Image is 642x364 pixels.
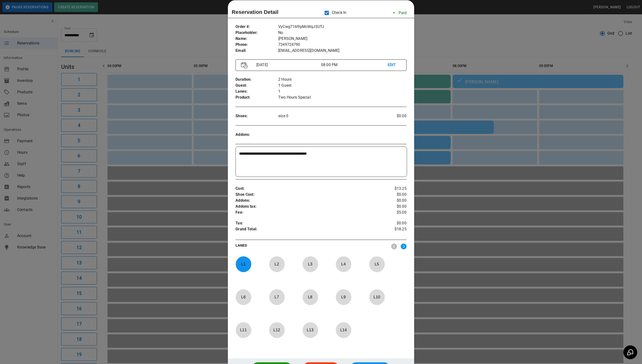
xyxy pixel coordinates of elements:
[235,24,278,30] p: Order # :
[235,210,378,216] p: Fee :
[235,258,251,270] p: L 1
[269,258,285,270] p: L 2
[378,113,406,119] p: $0.00
[278,30,407,36] p: No
[278,83,407,89] p: 1 Guest
[235,42,278,48] p: Phone :
[278,48,407,54] p: [EMAIL_ADDRESS][DOMAIN_NAME]
[378,226,406,233] p: $18.25
[401,243,407,249] img: right.svg
[302,324,318,336] p: L 13
[390,8,410,18] li: Paid
[278,77,407,83] p: 2 Hours
[336,291,351,303] p: L 9
[302,291,318,303] p: L 8
[369,291,385,303] p: L 10
[235,77,278,83] p: Duration :
[378,192,406,198] p: $0.00
[269,324,285,336] p: L 12
[235,89,278,95] p: Lanes :
[235,198,378,204] p: Addons :
[235,36,278,42] p: Name :
[378,220,406,226] p: $0.00
[235,204,378,210] p: Addons tax :
[241,62,248,69] img: Vector
[235,30,278,36] p: Placeholder :
[278,113,378,119] p: size 0
[378,186,406,192] p: $13.25
[378,204,406,210] p: $0.00
[235,324,251,336] p: L 11
[235,132,278,138] p: Addons :
[388,62,401,68] p: EDIT
[278,95,407,100] p: Two Hours Special
[235,192,378,198] p: Shoe Cost :
[369,258,385,270] p: L 5
[235,48,278,54] p: Email :
[235,226,378,233] p: Grand Total :
[278,24,407,30] p: VyCwg716l9pMcWqJSUTJ
[278,36,407,42] p: [PERSON_NAME]
[235,291,251,303] p: L 6
[391,243,397,249] img: nav_left.svg
[302,258,318,270] p: L 3
[232,8,278,16] p: Reservation Detail
[235,95,278,100] p: Product :
[336,324,351,336] p: L 14
[235,243,387,250] p: LANES
[278,42,407,48] p: 7349724790
[235,113,278,119] p: Shoes :
[235,83,278,89] p: Guest :
[322,8,346,18] p: Check In
[378,210,406,216] p: $5.00
[336,258,351,270] p: L 4
[278,89,407,95] p: 1
[378,198,406,204] p: $0.00
[235,186,378,192] p: Cost :
[235,220,378,226] p: Tax :
[321,62,388,68] p: 08:00 PM
[254,62,321,68] p: [DATE]
[269,291,285,303] p: L 7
